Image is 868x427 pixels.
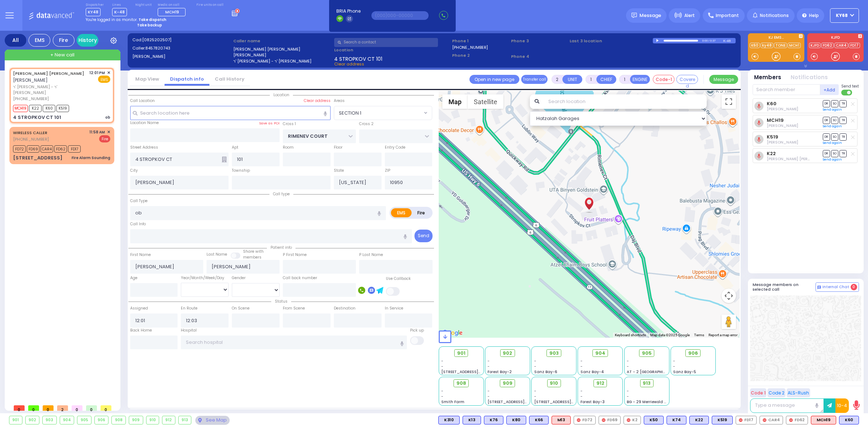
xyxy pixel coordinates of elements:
[570,38,652,44] label: Last 3 location
[831,133,838,140] span: SO
[107,70,110,76] span: ✕
[139,17,166,22] strong: Take dispatch
[676,75,698,84] button: Covered
[723,38,736,43] div: K-48
[441,388,443,394] span: -
[484,416,503,424] div: BLS
[841,84,859,89] span: Send text
[165,76,209,82] a: Dispatch info
[767,140,798,145] span: Aron Spielman
[5,34,26,47] div: All
[13,77,48,83] span: [PERSON_NAME]
[653,75,675,84] button: Code-1
[41,145,53,153] span: CAR4
[503,350,512,357] span: 902
[583,192,595,214] div: JOSEPH MAYER REICHMAN
[452,38,509,44] span: Phone 1
[639,12,661,19] span: Message
[484,416,503,424] div: K76
[130,120,159,126] label: Location Name
[562,75,582,84] button: UNIT
[820,84,839,95] button: +Add
[767,101,776,106] a: K60
[809,12,819,19] span: Help
[552,416,571,424] div: M13
[574,416,596,424] div: FD72
[195,416,229,425] div: See map
[233,52,332,58] label: [PERSON_NAME]
[132,45,231,51] label: Caller:
[232,275,246,281] label: Gender
[839,133,847,140] span: TR
[13,145,26,153] span: FD72
[821,43,834,48] a: FD62
[786,416,808,424] div: FD62
[627,394,629,399] span: -
[89,70,105,76] span: 12:01 PM
[130,106,331,120] input: Search location here
[13,105,28,112] span: MCH19
[13,114,61,121] div: 4 STROPKOV CT 101
[411,208,431,217] label: Fire
[207,252,227,257] label: Last Name
[334,106,422,119] span: SECTION 1
[644,416,664,424] div: BLS
[441,358,443,364] span: -
[503,380,512,387] span: 909
[602,418,605,422] img: red-radio-icon.svg
[595,350,605,357] span: 904
[135,3,152,7] label: Night unit
[334,47,450,53] label: Location
[158,3,188,7] label: Medic on call
[130,275,137,281] label: Age
[336,8,361,14] span: BRIA Phone
[488,369,512,375] span: Forest Bay-2
[627,418,630,422] img: red-radio-icon.svg
[550,380,558,387] span: 910
[222,157,227,162] span: Other building occupants
[534,388,536,394] span: -
[667,416,686,424] div: K74
[441,364,443,369] span: -
[283,145,294,150] label: Room
[232,168,250,174] label: Township
[385,306,403,311] label: In Service
[631,13,637,18] img: message.svg
[181,306,197,311] label: En Route
[534,399,603,405] span: [STREET_ADDRESS][PERSON_NAME]
[831,117,838,124] span: SO
[130,252,151,258] label: First Name
[441,328,464,338] img: Google
[789,418,793,422] img: red-radio-icon.svg
[179,416,191,424] div: 913
[767,123,798,128] span: Yossi Friedman
[9,416,22,424] div: 901
[28,405,39,411] span: 0
[101,405,111,411] span: 0
[750,43,760,48] a: K60
[506,416,526,424] div: BLS
[130,221,146,227] label: Call Info
[13,136,49,142] span: [PHONE_NUMBER]
[414,230,433,242] button: Send
[259,121,280,126] label: Save as POI
[334,38,438,47] input: Search a contact
[787,388,810,397] button: ALS-Rush
[580,394,583,399] span: -
[14,405,25,411] span: 0
[831,100,838,107] span: SO
[753,84,820,95] input: Search member
[627,369,680,375] span: AT - 2 [GEOGRAPHIC_DATA]
[712,416,733,424] div: BLS
[552,416,571,424] div: ALS
[442,94,468,109] button: Show street map
[767,156,831,162] span: Shulem Mier Torim
[849,43,860,48] a: FD17
[438,416,460,424] div: K310
[334,168,344,174] label: State
[13,71,84,76] a: [PERSON_NAME] [PERSON_NAME]
[130,145,158,150] label: Street Address
[334,98,345,104] label: Areas
[836,12,848,19] span: ky68
[823,100,830,107] span: DR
